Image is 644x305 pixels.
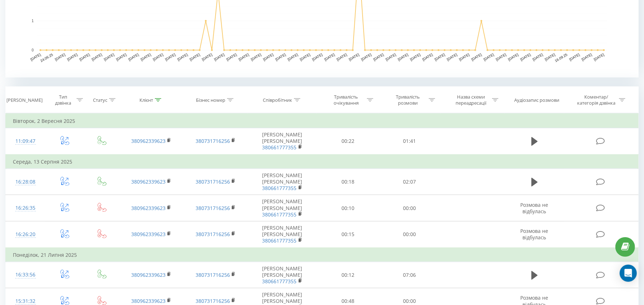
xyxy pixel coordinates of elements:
div: 16:26:20 [13,227,38,241]
td: 00:00 [379,195,441,221]
text: [DATE] [520,52,531,61]
text: [DATE] [409,52,421,61]
td: Вівторок, 2 Вересня 2025 [6,114,639,128]
div: 11:09:47 [13,134,38,148]
text: [DATE] [91,52,103,61]
text: [DATE] [54,52,66,61]
text: [DATE] [324,52,335,61]
text: [DATE] [299,52,311,61]
text: [DATE] [128,52,139,61]
text: [DATE] [507,52,519,61]
text: [DATE] [336,52,348,61]
div: Коментар/категорія дзвінка [575,94,617,106]
div: Тип дзвінка [51,94,75,106]
a: 380962339623 [131,178,166,185]
a: 380731716256 [196,231,230,237]
div: Тривалість розмови [389,94,427,106]
td: [PERSON_NAME] [PERSON_NAME] [248,128,317,155]
a: 380661777355 [262,185,297,191]
a: 380962339623 [131,205,166,211]
div: Тривалість очікування [327,94,365,106]
td: 07:06 [379,262,441,288]
td: 00:15 [317,221,379,247]
text: [DATE] [311,52,323,61]
text: [DATE] [189,52,201,61]
text: [DATE] [177,52,188,61]
text: [DATE] [201,52,213,61]
div: Аудіозапис розмови [514,97,559,103]
text: [DATE] [483,52,495,61]
text: [DATE] [238,52,250,61]
td: 02:07 [379,169,441,195]
text: 0 [31,48,34,52]
a: 380731716256 [196,205,230,211]
td: [PERSON_NAME] [PERSON_NAME] [248,221,317,247]
a: 380731716256 [196,271,230,278]
text: [DATE] [422,52,433,61]
text: [DATE] [397,52,409,61]
text: [DATE] [287,52,299,61]
div: 16:33:56 [13,268,38,282]
td: 00:22 [317,128,379,155]
text: [DATE] [360,52,372,61]
text: [DATE] [115,52,127,61]
a: 380962339623 [131,137,166,144]
text: 16.09.25 [554,52,569,63]
text: [DATE] [495,52,507,61]
a: 380661777355 [262,211,297,218]
text: [DATE] [569,52,580,61]
td: 00:18 [317,169,379,195]
text: [DATE] [446,52,458,61]
text: [DATE] [226,52,237,61]
a: 380731716256 [196,297,230,304]
text: [DATE] [593,52,605,61]
text: [DATE] [544,52,556,61]
td: [PERSON_NAME] [PERSON_NAME] [248,195,317,221]
div: [PERSON_NAME] [6,97,43,103]
span: Розмова не відбулась [521,201,549,215]
td: 00:00 [379,221,441,247]
text: [DATE] [213,52,225,61]
text: [DATE] [140,52,152,61]
text: [DATE] [458,52,470,61]
text: 1 [31,19,34,23]
a: 380962339623 [131,271,166,278]
text: [DATE] [79,52,90,61]
span: Розмова не відбулась [521,227,549,241]
text: [DATE] [471,52,482,61]
a: 380731716256 [196,178,230,185]
td: [PERSON_NAME] [PERSON_NAME] [248,262,317,288]
div: Співробітник [263,97,292,103]
text: [DATE] [250,52,262,61]
div: Статус [93,97,107,103]
div: 16:26:35 [13,201,38,215]
td: Середа, 13 Серпня 2025 [6,155,639,169]
text: [DATE] [373,52,384,61]
text: [DATE] [164,52,176,61]
div: Клієнт [139,97,153,103]
text: [DATE] [532,52,544,61]
a: 380962339623 [131,297,166,304]
text: [DATE] [581,52,593,61]
a: 380962339623 [131,231,166,237]
a: 380731716256 [196,137,230,144]
text: [DATE] [348,52,360,61]
td: Понеділок, 21 Липня 2025 [6,248,639,262]
td: [PERSON_NAME] [PERSON_NAME] [248,169,317,195]
div: Бізнес номер [196,97,225,103]
text: [DATE] [103,52,115,61]
td: 00:10 [317,195,379,221]
a: 380661777355 [262,144,297,151]
text: [DATE] [434,52,446,61]
text: [DATE] [262,52,274,61]
text: [DATE] [30,52,41,61]
td: 00:12 [317,262,379,288]
a: 380661777355 [262,237,297,244]
text: [DATE] [67,52,78,61]
a: 380661777355 [262,278,297,285]
div: 16:28:08 [13,175,38,189]
text: [DATE] [152,52,164,61]
td: 01:41 [379,128,441,155]
div: Open Intercom Messenger [620,265,637,282]
text: 24.06.25 [40,52,54,63]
